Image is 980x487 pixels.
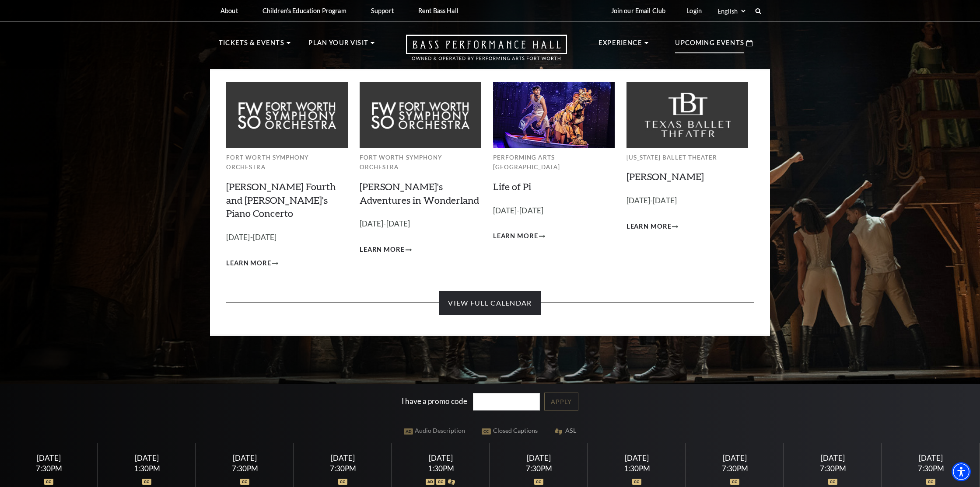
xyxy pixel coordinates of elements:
label: I have a promo code [402,396,467,405]
span: Learn More [626,221,672,232]
p: [DATE]-[DATE] [226,231,348,244]
a: [PERSON_NAME] Fourth and [PERSON_NAME]'s Piano Concerto [226,181,336,219]
div: [DATE] [500,453,577,463]
p: [DATE]-[DATE] [493,205,615,217]
div: 1:30PM [108,465,185,472]
a: [PERSON_NAME]'s Adventures in Wonderland [360,181,479,206]
a: [PERSON_NAME] [626,170,704,182]
p: Children's Education Program [262,7,346,14]
div: [DATE] [206,453,283,463]
a: Life of Pi [493,181,531,192]
div: [DATE] [10,453,87,463]
p: Experience [598,38,642,53]
div: 7:30PM [794,465,871,472]
div: [DATE] [108,453,185,463]
div: 7:30PM [10,465,87,472]
img: Performing Arts Fort Worth [493,82,615,147]
span: Learn More [493,231,538,242]
p: Fort Worth Symphony Orchestra [360,153,481,172]
div: 1:30PM [402,465,479,472]
p: Rent Bass Hall [418,7,458,14]
p: About [220,7,238,14]
p: Upcoming Events [675,38,744,53]
p: Performing Arts [GEOGRAPHIC_DATA] [493,153,615,172]
div: 7:30PM [892,465,969,472]
select: Select: [716,7,747,15]
div: [DATE] [304,453,381,463]
p: [DATE]-[DATE] [626,195,748,207]
p: [US_STATE] Ballet Theater [626,153,748,163]
div: [DATE] [598,453,675,463]
div: 7:30PM [304,465,381,472]
p: [DATE]-[DATE] [360,218,481,230]
a: Learn More Alice's Adventures in Wonderland [360,244,412,255]
p: Support [371,7,394,14]
div: 1:30PM [598,465,675,472]
img: Fort Worth Symphony Orchestra [360,82,481,147]
img: Fort Worth Symphony Orchestra [226,82,348,147]
div: 7:30PM [500,465,577,472]
p: Fort Worth Symphony Orchestra [226,153,348,172]
p: Tickets & Events [219,38,284,53]
p: Plan Your Visit [308,38,368,53]
div: 7:30PM [696,465,773,472]
a: View Full Calendar [439,291,541,315]
span: Learn More [226,258,271,269]
div: [DATE] [892,453,969,463]
a: Learn More Peter Pan [626,221,679,232]
a: Open this option [374,35,598,69]
img: Texas Ballet Theater [626,82,748,147]
span: Learn More [360,244,405,255]
a: Learn More Brahms Fourth and Grieg's Piano Concerto [226,258,278,269]
div: [DATE] [794,453,871,463]
div: Accessibility Menu [952,462,971,481]
div: [DATE] [402,453,479,463]
div: [DATE] [696,453,773,463]
div: 7:30PM [206,465,283,472]
a: Learn More Life of Pi [493,231,545,242]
